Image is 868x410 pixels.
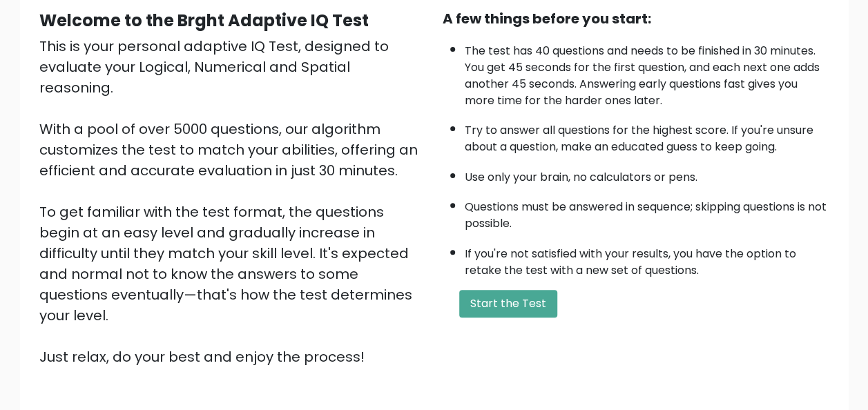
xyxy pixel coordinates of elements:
[443,8,829,29] div: A few things before you start:
[465,36,829,109] li: The test has 40 questions and needs to be finished in 30 minutes. You get 45 seconds for the firs...
[459,290,557,318] button: Start the Test
[39,9,369,32] b: Welcome to the Brght Adaptive IQ Test
[465,192,829,232] li: Questions must be answered in sequence; skipping questions is not possible.
[39,36,426,367] div: This is your personal adaptive IQ Test, designed to evaluate your Logical, Numerical and Spatial ...
[465,239,829,279] li: If you're not satisfied with your results, you have the option to retake the test with a new set ...
[465,115,829,155] li: Try to answer all questions for the highest score. If you're unsure about a question, make an edu...
[465,162,829,186] li: Use only your brain, no calculators or pens.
